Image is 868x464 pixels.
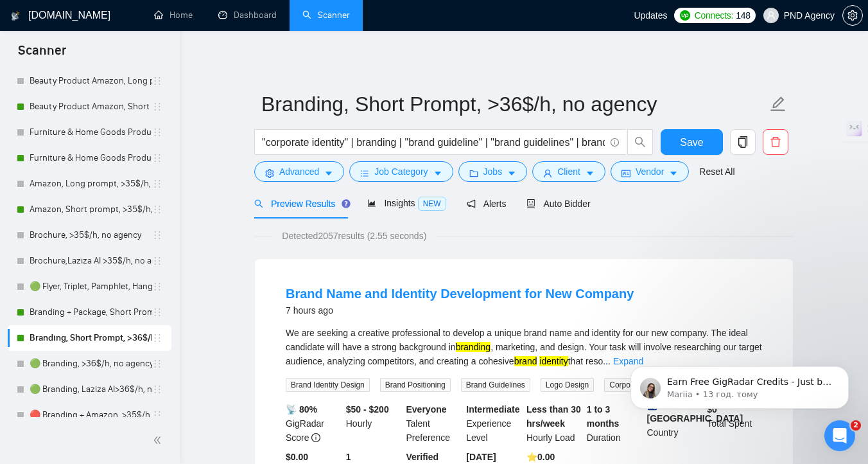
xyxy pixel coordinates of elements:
[349,161,453,182] button: barsJob Categorycaret-down
[466,452,496,462] b: [DATE]
[699,165,734,179] a: Reset All
[286,378,370,392] span: Brand Identity Design
[30,222,152,248] a: Brochure, >35$/h, no agency
[603,356,611,366] span: ...
[469,168,478,178] span: folder
[8,94,171,120] li: Beauty Product Amazon, Short prompt, >35$/h, no agency
[30,402,152,428] a: 🔴 Branding + Amazon, >35$/h, no agency
[30,248,152,274] a: Brochure,Laziza AI >35$/h, no agency
[483,165,503,179] span: Jobs
[8,274,171,299] li: 🟢 Flyer, Triplet, Pamphlet, Hangout >36$/h, no agency
[695,8,733,22] span: Connects:
[587,404,620,429] b: 1 to 3 months
[464,402,524,445] div: Experience Level
[8,145,171,171] li: Furniture & Home Goods Product Amazon, Short prompt, >35$/h, no agency
[152,179,162,189] span: holder
[153,434,166,447] span: double-left
[851,420,861,431] span: 2
[636,165,664,179] span: Vendor
[543,168,552,178] span: user
[628,136,652,148] span: search
[380,378,451,392] span: Brand Positioning
[302,10,350,21] a: searchScanner
[152,359,162,369] span: holder
[152,281,162,292] span: holder
[767,11,776,20] span: user
[286,404,317,415] b: 📡 80%
[669,168,678,178] span: caret-down
[30,274,152,299] a: 🟢 Flyer, Triplet, Pamphlet, Hangout >36$/h, no agency
[680,134,703,150] span: Save
[586,168,595,178] span: caret-down
[152,410,162,420] span: holder
[526,199,535,208] span: robot
[343,402,404,445] div: Hourly
[286,326,762,368] div: We are seeking a creative professional to develop a unique brand name and identity for our new co...
[634,10,667,21] span: Updates
[30,68,152,94] a: Beauty Product Amazon, Long prompt, >35$/h, no agency
[152,204,162,215] span: holder
[763,129,788,155] button: delete
[311,433,320,442] span: info-circle
[265,168,274,178] span: setting
[8,222,171,248] li: Brochure, >35$/h, no agency
[526,452,555,462] b: ⭐️ 0.00
[152,256,162,266] span: holder
[152,230,162,240] span: holder
[541,378,594,392] span: Logo Design
[30,171,152,197] a: Amazon, Long prompt, >35$/h, no agency
[152,307,162,317] span: holder
[254,199,347,209] span: Preview Results
[286,452,308,462] b: $0.00
[466,404,519,415] b: Intermediate
[283,402,343,445] div: GigRadar Score
[8,197,171,222] li: Amazon, Short prompt, >35$/h, no agency
[30,351,152,377] a: 🟢 Branding, >36$/h, no agency
[346,452,351,462] b: 1
[30,197,152,222] a: Amazon, Short prompt, >35$/h, no agency
[461,378,530,392] span: Brand Guidelines
[360,168,369,178] span: bars
[346,404,389,415] b: $50 - $200
[30,120,152,145] a: Furniture & Home Goods Product Amazon, Long prompt, >35$/h, no agency
[273,229,435,243] span: Detected 2057 results (2.55 seconds)
[8,325,171,351] li: Branding, Short Prompt, >36$/h, no agency
[458,161,528,182] button: folderJobscaret-down
[418,197,446,211] span: NEW
[152,102,162,112] span: holder
[730,129,756,155] button: copy
[254,199,263,208] span: search
[8,299,171,325] li: Branding + Package, Short Prompt, >36$/h, no agency
[467,199,507,209] span: Alerts
[456,342,491,352] mark: branding
[286,287,634,301] a: Brand Name and Identity Development for New Company
[30,94,152,120] a: Beauty Product Amazon, Short prompt, >35$/h, no agency
[30,145,152,171] a: Furniture & Home Goods Product Amazon, Short prompt, >35$/h, no agency
[611,339,868,429] iframe: Intercom notifications повідомлення
[367,198,446,208] span: Insights
[404,402,464,445] div: Talent Preference
[8,248,171,274] li: Brochure,Laziza AI >35$/h, no agency
[11,6,20,26] img: logo
[627,129,653,155] button: search
[524,402,584,445] div: Hourly Load
[30,299,152,325] a: Branding + Package, Short Prompt, >36$/h, no agency
[8,402,171,428] li: 🔴 Branding + Amazon, >35$/h, no agency
[152,153,162,163] span: holder
[824,420,855,451] iframe: Intercom live chat
[30,377,152,402] a: 🟢 Branding, Laziza AI>36$/h, no agency
[262,134,605,150] input: Search Freelance Jobs...
[514,356,537,366] mark: brand
[680,10,690,21] img: upwork-logo.png
[433,168,442,178] span: caret-down
[218,10,277,21] a: dashboardDashboard
[763,136,788,148] span: delete
[279,165,319,179] span: Advanced
[406,452,439,462] b: Verified
[324,168,333,178] span: caret-down
[30,325,152,351] a: Branding, Short Prompt, >36$/h, no agency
